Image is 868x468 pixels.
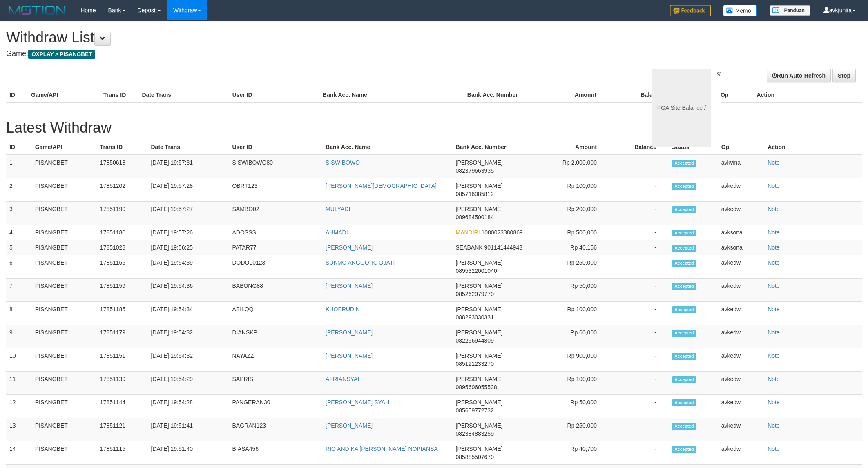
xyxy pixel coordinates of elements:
[456,167,494,174] span: 082379663935
[456,329,503,336] span: [PERSON_NAME]
[322,140,452,155] th: Bank Acc. Name
[456,229,480,236] span: MANDIRI
[539,302,609,325] td: Rp 100,000
[6,87,28,103] th: ID
[717,87,753,103] th: Op
[609,240,669,255] td: -
[32,441,97,465] td: PISANGBET
[456,430,494,437] span: 082384883259
[319,87,464,103] th: Bank Acc. Name
[539,202,609,225] td: Rp 200,000
[326,283,373,289] a: [PERSON_NAME]
[456,422,503,429] span: [PERSON_NAME]
[672,306,696,313] span: Accepted
[609,155,669,178] td: -
[482,229,523,236] span: 1080023380869
[672,446,696,453] span: Accepted
[32,155,97,178] td: PISANGBET
[768,283,780,289] a: Note
[718,418,764,441] td: avkedw
[768,244,780,251] a: Note
[229,441,322,465] td: BIASA456
[672,330,696,337] span: Accepted
[672,376,696,383] span: Accepted
[97,325,148,348] td: 17851179
[6,279,32,302] td: 7
[539,418,609,441] td: Rp 250,000
[6,302,32,325] td: 8
[147,325,229,348] td: [DATE] 19:54:32
[229,155,322,178] td: SISWIBOWO80
[147,155,229,178] td: [DATE] 19:57:31
[672,283,696,290] span: Accepted
[32,325,97,348] td: PISANGBET
[229,140,322,155] th: User ID
[539,441,609,465] td: Rp 40,700
[229,418,322,441] td: BAGRAN123
[326,422,373,429] a: [PERSON_NAME]
[456,214,494,221] span: 089684500184
[32,348,97,372] td: PISANGBET
[32,372,97,395] td: PISANGBET
[768,376,780,382] a: Note
[718,302,764,325] td: avkedw
[326,352,373,359] a: [PERSON_NAME]
[6,178,32,202] td: 2
[539,348,609,372] td: Rp 900,000
[28,87,100,103] th: Game/API
[326,446,438,452] a: RIO ANDIKA [PERSON_NAME] NOPIANSA
[32,140,97,155] th: Game/API
[147,240,229,255] td: [DATE] 19:56:25
[456,361,494,367] span: 085121233270
[6,395,32,418] td: 12
[326,183,437,189] a: [PERSON_NAME][DEMOGRAPHIC_DATA]
[97,155,148,178] td: 17850618
[6,120,862,136] h1: Latest Withdraw
[609,348,669,372] td: -
[97,372,148,395] td: 17851139
[718,441,764,465] td: avkedw
[669,140,718,155] th: Status
[456,407,494,414] span: 085659772732
[539,395,609,418] td: Rp 50,000
[723,5,757,16] img: Button%20Memo.svg
[456,159,503,166] span: [PERSON_NAME]
[32,302,97,325] td: PISANGBET
[768,446,780,452] a: Note
[100,87,138,103] th: Trans ID
[764,140,862,155] th: Action
[32,395,97,418] td: PISANGBET
[326,206,350,212] a: MULYADI
[456,259,503,266] span: [PERSON_NAME]
[609,140,669,155] th: Balance
[32,418,97,441] td: PISANGBET
[609,302,669,325] td: -
[672,183,696,190] span: Accepted
[6,140,32,155] th: ID
[456,446,503,452] span: [PERSON_NAME]
[456,283,503,289] span: [PERSON_NAME]
[609,418,669,441] td: -
[609,255,669,279] td: -
[147,140,229,155] th: Date Trans.
[672,423,696,430] span: Accepted
[229,325,322,348] td: DIANSKP
[609,178,669,202] td: -
[539,225,609,240] td: Rp 500,000
[6,4,68,16] img: MOTION_logo.png
[453,140,539,155] th: Bank Acc. Number
[456,291,494,297] span: 085262979770
[539,140,609,155] th: Amount
[539,240,609,255] td: Rp 40,156
[6,325,32,348] td: 9
[718,202,764,225] td: avkedw
[229,202,322,225] td: SAMBO02
[147,225,229,240] td: [DATE] 19:57:26
[97,178,148,202] td: 17851202
[229,225,322,240] td: ADOSSS
[326,229,348,236] a: AHMADI
[456,376,503,382] span: [PERSON_NAME]
[147,441,229,465] td: [DATE] 19:51:40
[6,240,32,255] td: 5
[768,159,780,166] a: Note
